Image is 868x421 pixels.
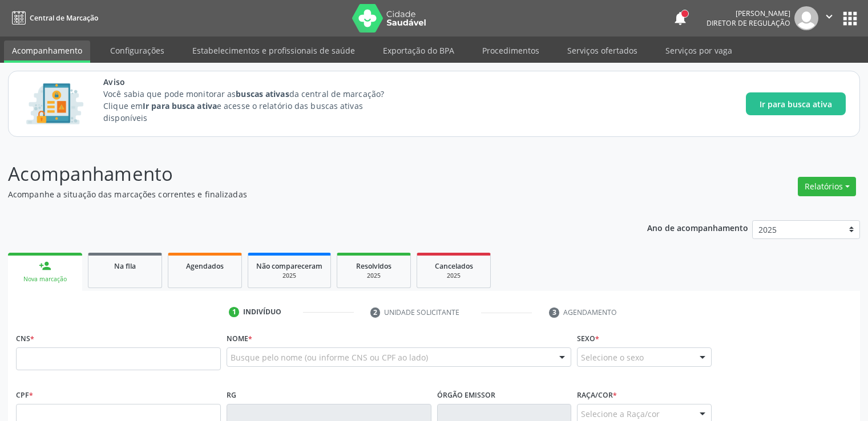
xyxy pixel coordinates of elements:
i:  [823,10,835,23]
a: Serviços ofertados [559,41,645,60]
label: Nome [227,330,252,347]
p: Acompanhamento [8,160,604,188]
span: Cancelados [435,261,473,271]
span: Central de Marcação [30,13,98,23]
label: Órgão emissor [437,386,495,404]
a: Configurações [102,41,172,60]
div: Nova marcação [16,275,74,284]
p: Acompanhe a situação das marcações correntes e finalizadas [8,188,604,200]
button: Relatórios [798,177,856,196]
a: Serviços por vaga [657,41,740,60]
button: Ir para busca ativa [746,92,846,115]
a: Exportação do BPA [375,41,462,60]
span: Aviso [103,76,405,88]
div: Indivíduo [243,307,281,317]
button: notifications [672,10,688,26]
span: Ir para busca ativa [760,98,832,110]
div: [PERSON_NAME] [706,9,790,18]
p: Você sabia que pode monitorar as da central de marcação? Clique em e acesse o relatório das busca... [103,88,405,124]
div: 1 [229,307,239,317]
a: Procedimentos [474,41,547,60]
span: Busque pelo nome (ou informe CNS ou CPF ao lado) [231,351,428,363]
label: Raça/cor [577,386,617,404]
a: Estabelecimentos e profissionais de saúde [184,41,363,60]
label: CNS [16,330,34,347]
span: Na fila [114,261,136,271]
strong: Ir para busca ativa [143,100,217,111]
div: 2025 [425,272,482,280]
a: Acompanhamento [4,41,90,63]
img: Imagem de CalloutCard [22,78,87,129]
p: Ano de acompanhamento [647,220,748,234]
button: apps [840,9,860,29]
span: Agendados [186,261,224,271]
span: Selecione o sexo [581,351,644,363]
span: Resolvidos [356,261,391,271]
div: person_add [39,260,51,272]
label: RG [227,386,236,404]
div: 2025 [256,272,322,280]
strong: buscas ativas [236,88,289,99]
label: Sexo [577,330,599,347]
div: 2025 [345,272,402,280]
span: Diretor de regulação [706,18,790,28]
img: img [794,6,818,30]
span: Não compareceram [256,261,322,271]
button:  [818,6,840,30]
span: Selecione a Raça/cor [581,408,660,420]
a: Central de Marcação [8,9,98,27]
